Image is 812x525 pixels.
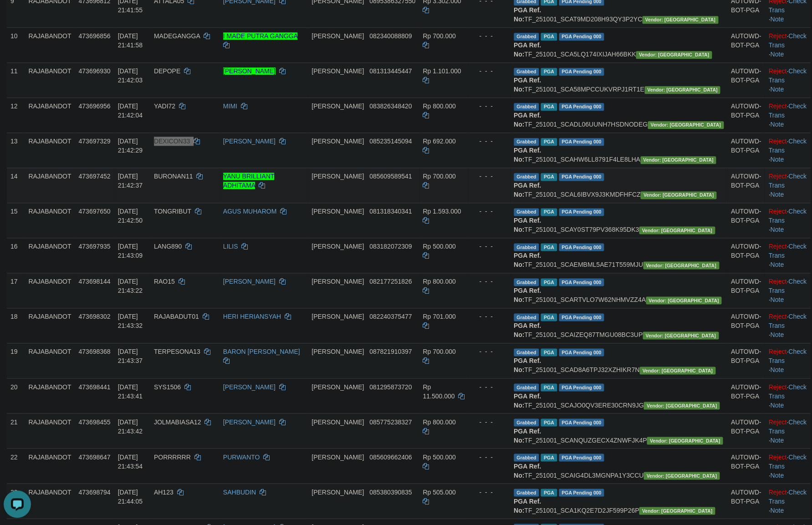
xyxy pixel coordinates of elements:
[514,383,539,391] span: Grabbed
[644,86,720,94] span: Vendor URL: https://secure10.1velocity.biz
[312,32,364,40] span: [PERSON_NAME]
[768,313,786,320] a: Reject
[648,121,724,129] span: Vendor URL: https://secure10.1velocity.biz
[118,208,143,224] span: [DATE] 21:42:50
[154,278,175,285] span: RAO15
[541,313,557,321] span: Marked by adkfebri
[514,454,539,461] span: Grabbed
[768,243,786,250] a: Reject
[369,32,412,40] span: Copy 082340088809 to clipboard
[118,243,143,259] span: [DATE] 21:43:09
[78,418,110,425] span: 473698455
[768,453,806,469] a: Check Trans
[765,343,810,378] td: · ·
[514,103,539,111] span: Grabbed
[765,203,810,238] td: · ·
[472,242,506,251] div: - - -
[765,308,810,343] td: · ·
[510,343,727,378] td: TF_251001_SCAD8A6TPJ32XZHIKR7N
[514,427,541,443] b: PGA Ref. No:
[514,278,539,286] span: Grabbed
[770,261,784,268] a: Note
[423,278,455,285] span: Rp 800.000
[510,273,727,308] td: TF_251001_SCARTVLO7W62NHMVZZ4A
[541,383,557,391] span: Marked by adkfebri
[765,133,810,168] td: · ·
[768,488,786,495] a: Reject
[78,383,110,390] span: 473698441
[770,51,784,58] a: Note
[559,243,604,251] span: PGA Pending
[510,27,727,62] td: TF_251001_SCA5LQ174IXIJAH66BKK
[472,102,506,111] div: - - -
[559,313,604,321] span: PGA Pending
[640,191,716,199] span: Vendor URL: https://secure10.1velocity.biz
[541,454,557,461] span: Marked by adkfebri
[472,382,506,391] div: - - -
[25,133,75,168] td: RAJABANDOT
[369,383,412,390] span: Copy 081295873720 to clipboard
[118,173,143,189] span: [DATE] 21:42:37
[768,173,806,189] a: Check Trans
[223,278,276,285] a: [PERSON_NAME]
[646,296,722,304] span: Vendor URL: https://secure10.1velocity.biz
[514,33,539,41] span: Grabbed
[423,313,455,320] span: Rp 701.000
[768,348,806,364] a: Check Trans
[768,67,806,84] a: Check Trans
[369,278,412,285] span: Copy 082177251826 to clipboard
[472,312,506,321] div: - - -
[312,173,364,180] span: [PERSON_NAME]
[369,138,412,145] span: Copy 085235145094 to clipboard
[768,488,806,505] a: Check Trans
[770,156,784,163] a: Note
[510,97,727,133] td: TF_251001_SCADL06UUNH7HSDNODEG
[223,313,281,320] a: HERI HERIANSYAH
[727,448,765,483] td: AUTOWD-BOT-PGA
[423,348,455,355] span: Rp 700.000
[514,392,541,408] b: PGA Ref. No:
[25,378,75,413] td: RAJABANDOT
[727,203,765,238] td: AUTOWD-BOT-PGA
[770,15,784,23] a: Note
[636,51,712,59] span: Vendor URL: https://secure10.1velocity.biz
[7,203,25,238] td: 15
[727,133,765,168] td: AUTOWD-BOT-PGA
[510,448,727,483] td: TF_251001_SCAIG4DL3MGNPA1Y3CCU
[768,313,806,329] a: Check Trans
[514,138,539,146] span: Grabbed
[25,448,75,483] td: RAJABANDOT
[510,168,727,203] td: TF_251001_SCAL6IBVX9J3KMDFHFCZ
[7,62,25,97] td: 11
[643,402,720,409] span: Vendor URL: https://secure10.1velocity.biz
[154,102,175,110] span: YADI72
[510,133,727,168] td: TF_251001_SCAHW6LL8791F4LE8LHA
[154,313,199,320] span: RAJABADUT01
[154,383,181,390] span: SYS1506
[223,383,276,390] a: [PERSON_NAME]
[765,448,810,483] td: · ·
[768,138,786,145] a: Reject
[514,6,541,23] b: PGA Ref. No:
[559,278,604,286] span: PGA Pending
[154,348,200,355] span: TERPESONA13
[118,32,143,49] span: [DATE] 21:41:58
[768,418,786,425] a: Reject
[7,448,25,483] td: 22
[369,418,412,425] span: Copy 085775238327 to clipboard
[541,33,557,41] span: Marked by adkfebri
[768,418,806,434] a: Check Trans
[559,103,604,111] span: PGA Pending
[514,243,539,251] span: Grabbed
[541,208,557,216] span: Marked by adkfebri
[118,348,143,364] span: [DATE] 21:43:37
[559,383,604,391] span: PGA Pending
[118,383,143,399] span: [DATE] 21:43:41
[472,417,506,426] div: - - -
[423,418,455,425] span: Rp 800.000
[25,273,75,308] td: RAJABANDOT
[369,348,412,355] span: Copy 087821910397 to clipboard
[768,102,786,110] a: Reject
[7,343,25,378] td: 19
[727,308,765,343] td: AUTOWD-BOT-PGA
